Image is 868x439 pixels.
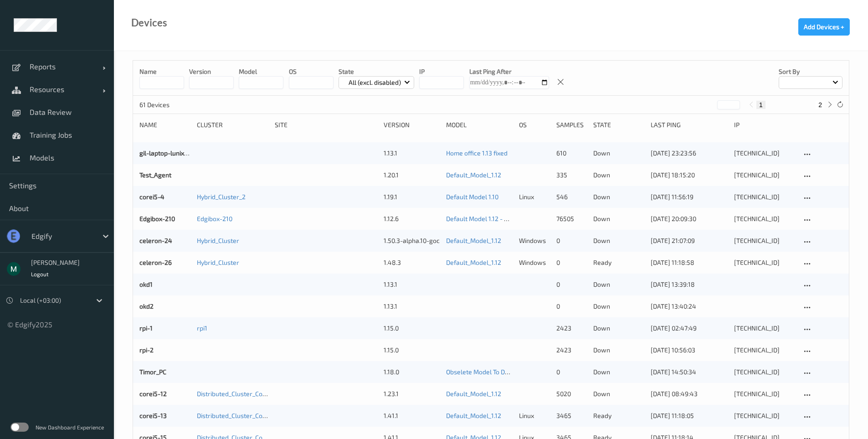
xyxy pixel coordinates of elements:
[384,192,440,201] div: 1.19.1
[384,324,440,333] div: 1.15.0
[593,258,644,267] p: ready
[651,280,727,289] div: [DATE] 13:39:18
[339,67,415,76] p: State
[593,367,644,377] p: down
[197,324,207,332] a: rpi1
[651,389,727,398] div: [DATE] 08:49:43
[556,192,587,201] div: 546
[556,149,587,158] div: 610
[519,120,550,129] div: OS
[798,18,850,36] button: Add Devices +
[556,389,587,398] div: 5020
[556,120,587,129] div: Samples
[139,100,208,109] p: 61 Devices
[197,193,246,201] a: Hybrid_Cluster_2
[446,368,592,376] a: Obselete Model To Delete (has some dead devices)
[593,149,644,158] p: down
[556,302,587,311] div: 0
[139,324,153,332] a: rpi-1
[651,214,727,223] div: [DATE] 20:09:30
[651,236,727,245] div: [DATE] 21:07:09
[384,120,440,129] div: version
[734,120,796,129] div: ip
[816,101,825,109] button: 2
[384,411,440,420] div: 1.41.1
[446,215,524,222] a: Default Model 1.12 - Names
[139,368,166,376] a: Timor_PC
[446,237,501,244] a: Default_Model_1.12
[734,324,796,333] div: [TECHNICAL_ID]
[651,324,727,333] div: [DATE] 02:47:49
[556,280,587,289] div: 0
[556,214,587,223] div: 76505
[593,120,644,129] div: State
[734,346,796,355] div: [TECHNICAL_ID]
[651,149,727,158] div: [DATE] 23:23:56
[469,67,549,76] p: Last Ping After
[131,18,167,27] div: Devices
[139,280,153,288] a: okd1
[384,149,440,158] div: 1.13.1
[519,192,550,201] p: linux
[519,258,550,267] p: windows
[139,215,175,222] a: Edgibox-210
[139,120,190,129] div: Name
[446,193,498,201] a: Default Model 1.10
[651,170,727,180] div: [DATE] 18:15:20
[519,411,550,420] p: linux
[419,67,464,76] p: IP
[756,101,765,109] button: 1
[275,120,377,129] div: Site
[593,346,644,355] p: down
[651,192,727,201] div: [DATE] 11:56:19
[593,192,644,201] p: down
[446,412,501,419] a: Default_Model_1.12
[734,411,796,420] div: [TECHNICAL_ID]
[384,236,440,245] div: 1.50.3-alpha.10-gocv042
[139,346,154,354] a: rpi-2
[593,236,644,245] p: down
[556,258,587,267] div: 0
[651,411,727,420] div: [DATE] 11:18:05
[556,170,587,180] div: 335
[556,346,587,355] div: 2423
[593,214,644,223] p: down
[384,346,440,355] div: 1.15.0
[734,389,796,398] div: [TECHNICAL_ID]
[139,149,195,157] a: gil-laptop-lunix-vm
[651,367,727,377] div: [DATE] 14:50:34
[446,120,513,129] div: Model
[384,170,440,180] div: 1.20.1
[384,214,440,223] div: 1.12.6
[446,171,501,179] a: Default_Model_1.12
[519,236,550,245] p: windows
[197,215,232,222] a: Edgibox-210
[189,67,234,76] p: version
[384,367,440,377] div: 1.18.0
[139,412,167,419] a: corei5-13
[239,67,283,76] p: model
[556,324,587,333] div: 2423
[734,192,796,201] div: [TECHNICAL_ID]
[593,324,644,333] p: down
[779,67,842,76] p: Sort by
[139,390,167,398] a: corei5-12
[139,237,172,244] a: celeron-24
[384,389,440,398] div: 1.23.1
[593,170,644,180] p: down
[197,412,274,419] a: Distributed_Cluster_Corei5
[345,78,404,87] p: All (excl. disabled)
[197,237,239,244] a: Hybrid_Cluster
[556,367,587,377] div: 0
[651,120,727,129] div: Last Ping
[734,170,796,180] div: [TECHNICAL_ID]
[593,302,644,311] p: down
[289,67,334,76] p: OS
[593,411,644,420] p: ready
[139,302,154,310] a: okd2
[139,171,171,179] a: Test_Agent
[446,149,508,157] a: Home office 1.13 fixed
[593,280,644,289] p: down
[384,302,440,311] div: 1.13.1
[139,258,172,266] a: celeron-26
